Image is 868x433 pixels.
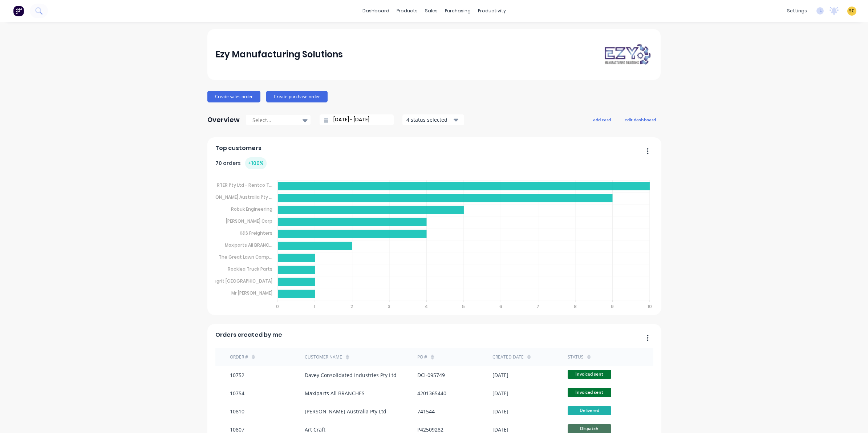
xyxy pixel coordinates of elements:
[305,389,365,397] div: Maxiparts All BRANCHES
[568,388,611,397] span: Invoiced sent
[611,303,614,309] tspan: 9
[209,278,272,284] tspan: Trugrit [GEOGRAPHIC_DATA]
[492,371,508,379] div: [DATE]
[207,91,260,102] button: Create sales order
[417,371,445,379] div: DCI-095749
[245,157,267,169] div: + 100 %
[648,303,652,309] tspan: 10
[462,303,465,309] tspan: 5
[240,230,272,236] tspan: K&S Freighters
[228,266,272,272] tspan: Rocklea Truck Parts
[406,116,452,124] div: 4 status selected
[417,354,427,360] div: PO #
[231,290,272,296] tspan: Mr [PERSON_NAME]
[393,5,421,16] div: products
[305,408,386,415] div: [PERSON_NAME] Australia Pty Ltd
[230,408,244,415] div: 10810
[350,303,353,309] tspan: 2
[215,144,261,153] span: Top customers
[492,389,508,397] div: [DATE]
[474,5,510,16] div: productivity
[425,303,428,309] tspan: 4
[276,303,279,309] tspan: 0
[620,115,661,124] button: edit dashboard
[417,408,435,415] div: 741544
[215,47,343,62] div: Ezy Manufacturing Solutions
[568,406,611,415] span: Delivered
[215,157,267,169] div: 70 orders
[217,182,272,188] tspan: RTER Pty Ltd - Rentco T...
[588,115,616,124] button: add card
[492,354,524,360] div: Created date
[225,242,272,248] tspan: Maxiparts All BRANC...
[441,5,474,16] div: purchasing
[568,370,611,379] span: Invoiced sent
[231,206,272,212] tspan: Robuk Engineering
[568,354,584,360] div: status
[230,371,244,379] div: 10752
[305,371,397,379] div: Davey Consolidated Industries Pty Ltd
[230,354,248,360] div: Order #
[230,389,244,397] div: 10754
[783,5,811,16] div: settings
[537,303,540,309] tspan: 7
[204,194,272,200] tspan: [PERSON_NAME] Australia Pty ...
[359,5,393,16] a: dashboard
[492,408,508,415] div: [DATE]
[574,303,577,309] tspan: 8
[417,389,446,397] div: 4201365440
[602,43,653,66] img: Ezy Manufacturing Solutions
[849,8,855,14] span: SC
[388,303,390,309] tspan: 3
[266,91,328,102] button: Create purchase order
[13,5,24,16] img: Factory
[421,5,441,16] div: sales
[314,303,315,309] tspan: 1
[215,331,282,339] span: Orders created by me
[499,303,502,309] tspan: 6
[402,114,464,125] button: 4 status selected
[305,354,342,360] div: Customer Name
[219,254,272,260] tspan: The Great Lawn Comp...
[207,113,240,127] div: Overview
[226,218,272,224] tspan: [PERSON_NAME] Corp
